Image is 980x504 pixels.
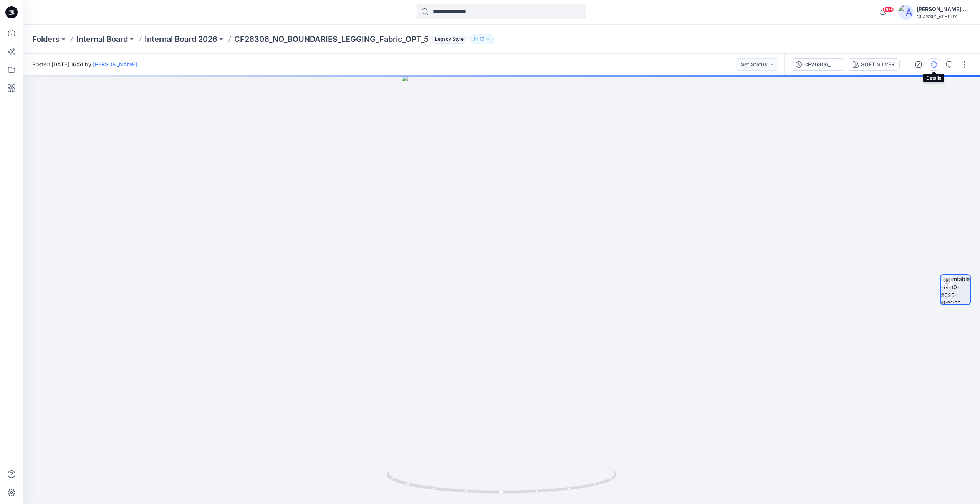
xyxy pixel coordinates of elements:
[804,60,839,69] div: CF26306_NO_BOUNDARIES_LEGGING_Fabric_OPT_5
[32,34,60,44] a: Folders
[470,34,494,44] button: 17
[882,7,894,13] span: 99+
[429,34,467,44] button: Legacy Style
[145,34,217,44] a: Internal Board 2026
[480,35,484,43] p: 17
[898,5,914,20] img: avatar
[432,35,467,44] span: Legacy Style
[941,275,970,304] img: turntable-14-10-2025-11:21:50
[76,34,128,44] a: Internal Board
[791,58,844,71] button: CF26306_NO_BOUNDARIES_LEGGING_Fabric_OPT_5
[917,5,970,14] div: [PERSON_NAME] Cfai
[861,60,895,69] div: SOFT SILVER
[848,58,900,71] button: SOFT SILVER
[93,61,137,68] a: [PERSON_NAME]
[32,60,137,68] span: Posted [DATE] 16:51 by
[917,14,970,20] div: CLASSIC_ATHLUX
[234,34,429,44] p: CF26306_NO_BOUNDARIES_LEGGING_Fabric_OPT_5
[928,58,940,71] button: Details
